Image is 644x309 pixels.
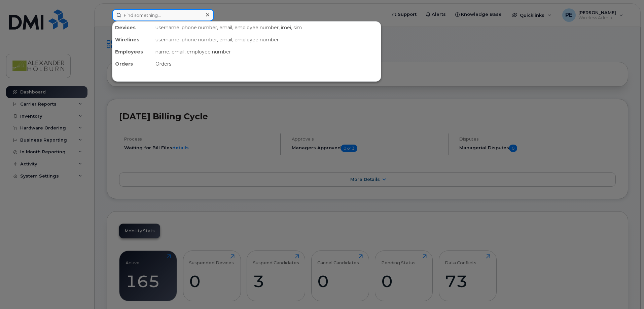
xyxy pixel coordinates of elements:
[153,46,381,58] div: name, email, employee number
[153,34,381,46] div: username, phone number, email, employee number
[153,58,381,70] div: Orders
[112,22,153,34] div: Devices
[153,22,381,34] div: username, phone number, email, employee number, imei, sim
[112,58,153,70] div: Orders
[112,34,153,46] div: Wirelines
[112,46,153,58] div: Employees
